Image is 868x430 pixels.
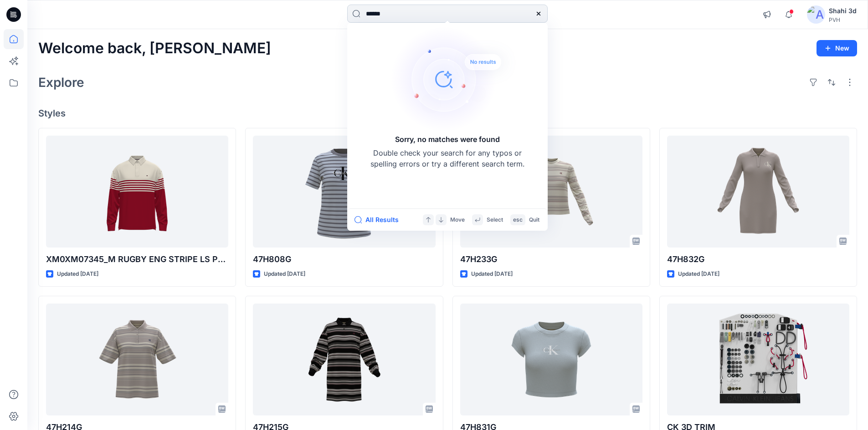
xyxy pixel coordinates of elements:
p: Move [450,215,465,225]
p: Quit [529,215,539,225]
p: 47H233G [460,253,642,266]
img: avatar [807,5,825,24]
p: 47H832G [667,253,849,266]
p: Double check your search for any typos or spelling errors or try a different search term. [370,147,525,169]
h2: Explore [38,75,84,90]
div: Shahi 3d [829,5,857,16]
button: All Results [354,214,405,225]
h2: Welcome back, [PERSON_NAME] [38,40,271,57]
p: Select [487,215,503,225]
img: Sorry, no matches were found [391,25,519,134]
div: PVH [829,16,857,23]
p: Updated [DATE] [264,269,305,279]
a: 47H832G [667,136,849,248]
button: New [817,40,857,56]
p: XM0XM07345_M RUGBY ENG STRIPE LS POLO_PROTO_V02 [46,253,228,266]
h5: Sorry, no matches were found [395,134,500,145]
a: 47H214G [46,304,228,416]
a: 47H831G [460,304,642,416]
h4: Styles [38,108,857,119]
p: 47H808G [253,253,435,266]
a: XM0XM07345_M RUGBY ENG STRIPE LS POLO_PROTO_V02 [46,136,228,248]
a: 47H233G [460,136,642,248]
a: 47H808G [253,136,435,248]
p: Updated [DATE] [57,269,98,279]
p: esc [513,215,523,225]
p: Updated [DATE] [471,269,513,279]
p: Updated [DATE] [678,269,719,279]
a: CK 3D TRIM [667,304,849,416]
a: 47H215G [253,304,435,416]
